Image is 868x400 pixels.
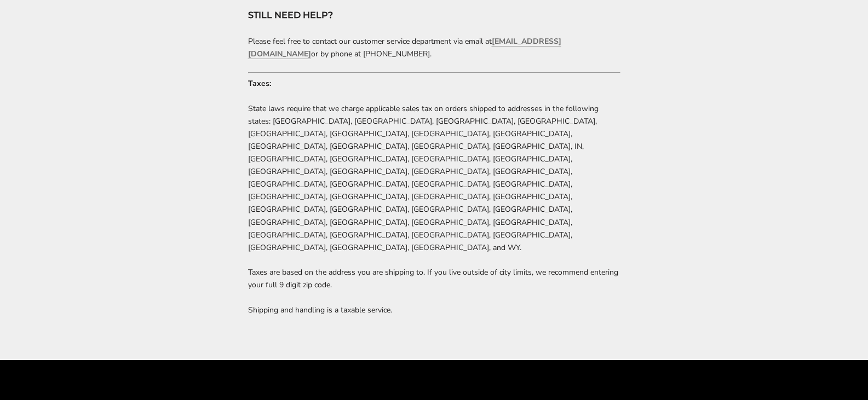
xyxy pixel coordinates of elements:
[248,304,620,316] p: Shipping and handling is a taxable service.
[248,78,271,89] strong: Taxes:
[248,10,333,20] strong: STILL NEED HELP?
[248,36,561,59] a: [EMAIL_ADDRESS][DOMAIN_NAME]
[248,266,620,291] p: Taxes are based on the address you are shipping to. If you live outside of city limits, we recomm...
[248,102,620,254] p: State laws require that we charge applicable sales tax on orders shipped to addresses in the foll...
[9,358,113,391] iframe: Sign Up via Text for Offers
[248,35,620,60] p: Please feel free to contact our customer service department via email at or by phone at [PHONE_NU...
